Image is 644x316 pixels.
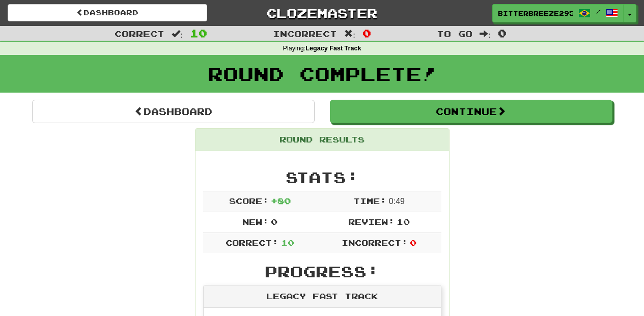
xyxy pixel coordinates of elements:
[330,100,612,123] button: Continue
[172,30,183,38] span: :
[271,196,291,206] span: + 80
[596,8,601,15] span: /
[32,100,315,123] a: Dashboard
[353,196,386,206] span: Time:
[204,285,441,308] div: Legacy Fast Track
[342,238,408,247] span: Incorrect:
[498,27,507,39] span: 0
[8,4,207,21] a: Dashboard
[281,238,294,247] span: 10
[203,263,441,280] h2: Progress:
[226,238,278,247] span: Correct:
[195,129,449,151] div: Round Results
[115,28,164,39] span: Correct
[203,169,441,186] h2: Stats:
[305,45,361,52] strong: Legacy Fast Track
[229,196,269,206] span: Score:
[437,28,472,39] span: To go
[389,197,405,206] span: 0 : 49
[362,27,371,39] span: 0
[480,30,491,38] span: :
[397,217,410,226] span: 10
[498,9,573,18] span: BitterBreeze2956
[492,4,624,22] a: BitterBreeze2956 /
[344,30,355,38] span: :
[271,217,277,226] span: 0
[410,238,416,247] span: 0
[273,28,337,39] span: Incorrect
[222,4,422,22] a: Clozemaster
[190,27,207,39] span: 10
[348,217,395,226] span: Review:
[4,64,640,84] h1: Round Complete!
[242,217,269,226] span: New:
